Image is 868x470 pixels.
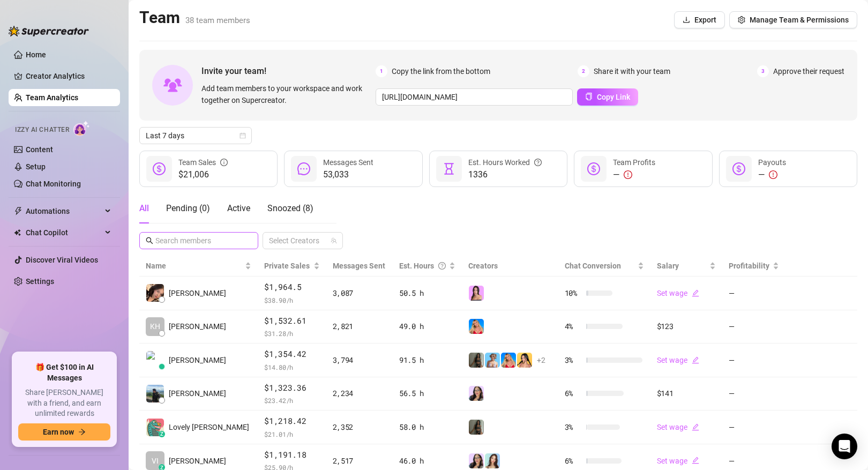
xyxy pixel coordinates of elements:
span: [PERSON_NAME] [169,320,226,332]
img: Chat Copilot [14,229,21,236]
span: search [146,237,153,244]
div: Pending ( 0 ) [166,202,210,215]
span: Last 7 days [146,128,245,144]
a: Set wageedit [657,356,699,364]
span: $1,323.36 [264,382,319,394]
div: — [758,168,786,181]
span: edit [692,457,699,464]
span: Add team members to your workspace and work together on Supercreator. [201,83,371,106]
div: 50.5 h [399,287,455,299]
span: 10 % [565,287,582,299]
span: 53,033 [323,168,373,181]
div: Open Intercom Messenger [832,434,857,459]
span: Chat Copilot [26,224,102,241]
span: + 2 [537,354,545,366]
a: Discover Viral Videos [26,256,98,264]
div: z [159,431,165,437]
span: [PERSON_NAME] [169,287,226,299]
span: download [683,16,690,24]
img: Ashley [469,319,484,334]
span: Salary [657,262,679,270]
span: Profitability [729,262,769,270]
td: — [722,277,785,310]
span: copy [585,93,593,100]
img: Lovely Gablines [146,419,164,436]
span: message [297,162,310,175]
a: Content [26,145,53,154]
img: Rynn [469,286,484,301]
img: Brandy [469,420,484,435]
span: edit [692,356,699,364]
span: VI [152,455,159,467]
img: Amelia [485,453,500,468]
span: info-circle [220,156,228,168]
span: 6 % [565,387,582,399]
span: Copy Link [597,93,630,101]
span: setting [738,16,745,24]
span: team [331,237,337,244]
span: hourglass [443,162,455,175]
div: 58.0 h [399,421,455,433]
div: Est. Hours [399,260,447,272]
span: $1,532.61 [264,315,319,327]
span: 4 % [565,320,582,332]
img: Sami [469,453,484,468]
img: logo-BBDzfeDw.svg [9,26,89,36]
span: Export [694,16,716,24]
img: AI Chatter [73,121,90,136]
span: dollar-circle [587,162,600,175]
a: Home [26,50,46,59]
span: $ 38.90 /h [264,295,319,305]
button: Manage Team & Permissions [729,11,857,28]
span: question-circle [534,156,542,168]
div: All [139,202,149,215]
span: Copy the link from the bottom [392,65,490,77]
span: Messages Sent [333,262,385,270]
div: 49.0 h [399,320,455,332]
div: $123 [657,320,716,332]
span: $ 14.80 /h [264,362,319,372]
span: 1336 [468,168,542,181]
a: Setup [26,162,46,171]
span: 6 % [565,455,582,467]
img: Jocelyn [517,353,532,368]
button: Copy Link [577,88,638,106]
img: Ashley [501,353,516,368]
img: Vanessa [485,353,500,368]
span: $ 31.28 /h [264,328,319,339]
span: KH [150,320,160,332]
div: Est. Hours Worked [468,156,542,168]
span: edit [692,423,699,431]
div: 3,794 [333,354,386,366]
a: Team Analytics [26,93,78,102]
td: — [722,377,785,411]
span: $1,354.42 [264,348,319,361]
td: — [722,310,785,344]
div: 2,821 [333,320,386,332]
span: Team Profits [613,158,655,167]
div: 2,234 [333,387,386,399]
span: exclamation-circle [624,170,632,179]
span: Messages Sent [323,158,373,167]
span: Invite your team! [201,64,376,78]
span: 3 % [565,354,582,366]
span: $1,191.18 [264,449,319,461]
span: 2 [578,65,589,77]
div: 2,352 [333,421,386,433]
span: $ 23.42 /h [264,395,319,406]
span: 3 [757,65,769,77]
span: dollar-circle [732,162,745,175]
span: [PERSON_NAME] [169,455,226,467]
span: Payouts [758,158,786,167]
span: 3 % [565,421,582,433]
a: Set wageedit [657,423,699,431]
a: Chat Monitoring [26,180,81,188]
span: [PERSON_NAME] [169,387,226,399]
span: Chat Conversion [565,262,621,270]
td: — [722,411,785,444]
img: Brandy [469,353,484,368]
span: Lovely [PERSON_NAME] [169,421,249,433]
span: question-circle [438,260,446,272]
span: edit [692,289,699,297]
span: Izzy AI Chatter [15,125,69,135]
